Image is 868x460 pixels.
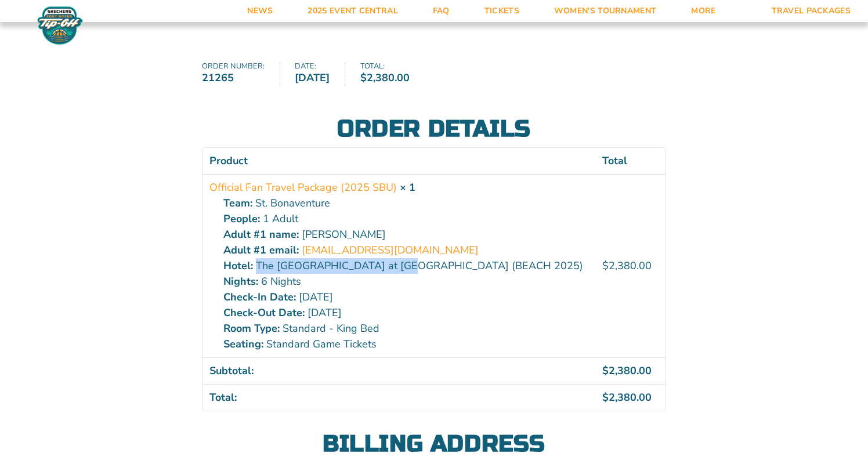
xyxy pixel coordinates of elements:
bdi: 2,380.00 [602,259,652,273]
li: Date: [295,63,345,86]
span: 2,380.00 [602,390,652,404]
strong: × 1 [400,180,415,194]
p: [DATE] [223,305,588,321]
p: The [GEOGRAPHIC_DATA] at [GEOGRAPHIC_DATA] (BEACH 2025) [223,258,588,274]
span: $ [602,259,609,273]
a: Official Fan Travel Package (2025 SBU) [209,180,397,195]
li: Order number: [202,63,280,86]
th: Total [595,148,666,174]
strong: Check-In Date: [223,289,296,305]
span: $ [360,71,367,85]
p: [DATE] [223,289,588,305]
p: St. Bonaventure [223,195,588,211]
strong: Team: [223,195,252,211]
strong: People: [223,211,260,227]
bdi: 2,380.00 [360,71,410,85]
strong: Nights: [223,274,258,289]
strong: Adult #1 name: [223,227,299,242]
strong: [DATE] [295,70,330,86]
strong: Room Type: [223,321,280,336]
li: Total: [360,63,425,86]
strong: Seating: [223,336,263,352]
p: Standard Game Tickets [223,336,588,352]
span: 2,380.00 [602,364,652,378]
p: 1 Adult [223,211,588,227]
strong: 21265 [202,70,265,86]
a: [EMAIL_ADDRESS][DOMAIN_NAME] [302,242,479,258]
th: Product [202,148,595,174]
th: Total: [202,384,595,411]
h2: Order details [202,117,666,140]
span: $ [602,364,609,378]
th: Subtotal: [202,357,595,384]
p: [PERSON_NAME] [223,227,588,242]
strong: Adult #1 email: [223,242,299,258]
img: Fort Myers Tip-Off [35,6,85,45]
strong: Hotel: [223,258,253,274]
strong: Check-Out Date: [223,305,305,321]
h2: Billing address [202,432,666,455]
p: 6 Nights [223,274,588,289]
p: Standard - King Bed [223,321,588,336]
span: $ [602,390,609,404]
